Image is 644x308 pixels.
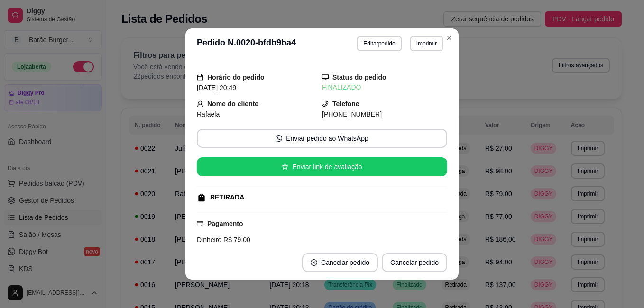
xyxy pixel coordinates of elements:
[197,84,236,91] span: [DATE] 20:49
[197,74,203,81] span: calendar
[357,36,402,51] button: Editarpedido
[322,82,447,92] div: FINALIZADO
[210,192,244,202] div: RETIRADA
[322,74,329,81] span: desktop
[197,100,203,107] span: user
[197,157,447,176] button: starEnviar link de avaliação
[442,30,457,45] button: Close
[282,163,288,170] span: star
[410,36,443,51] button: Imprimir
[221,236,250,244] span: R$ 79,00
[322,110,382,118] span: [PHONE_NUMBER]
[197,110,220,118] span: Rafaela
[382,253,447,272] button: Cancelar pedido
[302,253,378,272] button: close-circleCancelar pedido
[276,135,282,142] span: whats-app
[197,220,203,227] span: credit-card
[197,236,221,244] span: Dinheiro
[207,220,243,227] strong: Pagamento
[322,100,329,107] span: phone
[197,36,296,51] h3: Pedido N. 0020-bfdb9ba4
[207,73,265,81] strong: Horário do pedido
[332,73,386,81] strong: Status do pedido
[197,129,447,148] button: whats-appEnviar pedido ao WhatsApp
[207,100,258,108] strong: Nome do cliente
[332,100,359,108] strong: Telefone
[311,259,317,266] span: close-circle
